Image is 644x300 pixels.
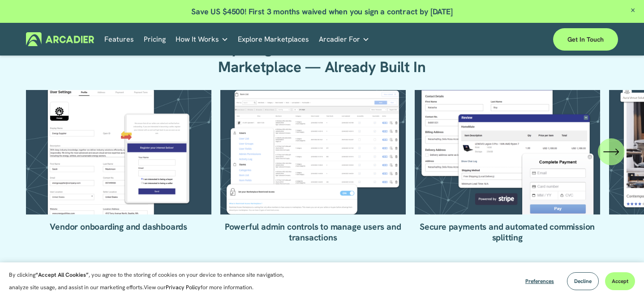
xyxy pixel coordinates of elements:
span: How It Works [176,33,219,46]
button: Decline [567,272,599,290]
a: folder dropdown [319,32,369,46]
a: folder dropdown [176,32,228,46]
strong: “Accept All Cookies” [35,271,89,279]
a: Explore Marketplaces [238,32,309,46]
a: Pricing [144,32,166,46]
button: Next [598,138,625,165]
p: By clicking , you agree to the storing of cookies on your device to enhance site navigation, anal... [9,269,300,294]
button: Preferences [519,272,561,290]
a: Features [104,32,134,46]
span: Preferences [525,278,554,285]
a: Privacy Policy [166,283,201,291]
h2: Everything You Need to Launch Your Marketplace — Already Built In [198,39,445,76]
span: Decline [574,278,592,285]
span: Arcadier For [319,33,360,46]
img: Arcadier [26,32,94,46]
iframe: Chat Widget [599,257,644,300]
a: Get in touch [553,28,618,51]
